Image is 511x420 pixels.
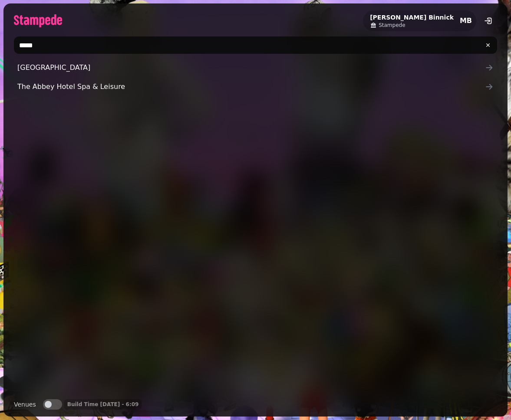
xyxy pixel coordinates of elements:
[14,399,36,410] label: Venues
[67,401,139,408] p: Build Time [DATE] - 6:09
[481,38,495,52] button: clear
[17,62,485,73] span: [GEOGRAPHIC_DATA]
[14,14,62,27] img: logo
[370,13,454,22] h2: [PERSON_NAME] Binnick
[480,12,497,30] button: logout
[14,78,497,95] a: The Abbey Hotel Spa & Leisure
[460,17,472,24] span: MB
[370,22,454,29] a: Stampede
[14,59,497,76] a: [GEOGRAPHIC_DATA]
[17,82,485,92] span: The Abbey Hotel Spa & Leisure
[379,22,405,29] span: Stampede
